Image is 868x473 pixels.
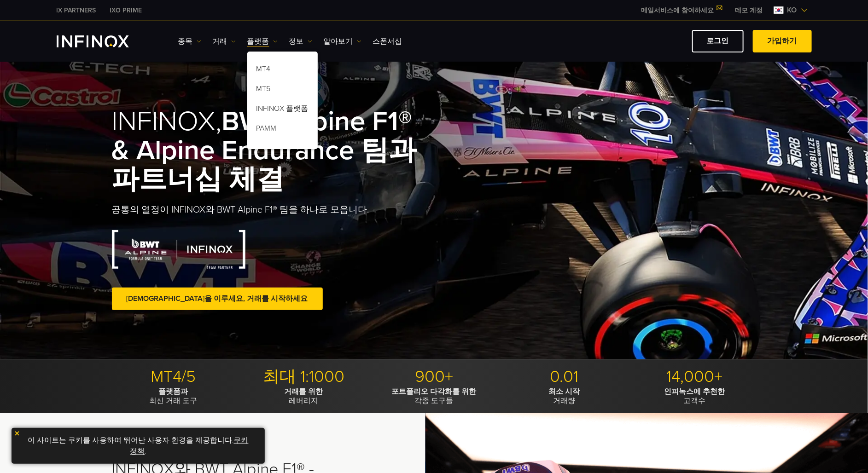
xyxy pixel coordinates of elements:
a: 로그인 [692,30,744,52]
a: 플랫폼 [247,36,278,47]
p: 이 사이트는 쿠키를 사용하여 뛰어난 사용자 환경을 제공합니다. . [16,433,260,459]
img: yellow close icon [14,430,20,437]
a: 스폰서십 [373,36,402,47]
a: 정보 [289,36,312,47]
a: 알아보기 [324,36,361,47]
a: 거래 [213,36,236,47]
a: 메일서비스에 참여하세요 [635,6,728,14]
a: 가입하기 [753,30,812,52]
a: INFINOX 플랫폼 [247,100,318,120]
a: INFINOX MENU [728,6,770,15]
a: PAMM [247,120,318,140]
a: INFINOX [103,6,149,15]
strong: BWT Alpine F1® & Alpine Endurance 팀과 파트너십 체결 [112,105,417,196]
a: 종목 [178,36,201,47]
h1: INFINOX, [112,107,434,194]
a: MT5 [247,81,318,100]
a: INFINOX [50,6,103,15]
a: MT4 [247,61,318,81]
p: 공통의 열정이 INFINOX와 BWT Alpine F1® 팀을 하나로 모읍니다. [112,203,434,216]
a: INFINOX Logo [57,35,151,47]
span: ko [784,5,801,16]
a: [DEMOGRAPHIC_DATA]을 이루세요, 거래를 시작하세요 [112,288,323,310]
